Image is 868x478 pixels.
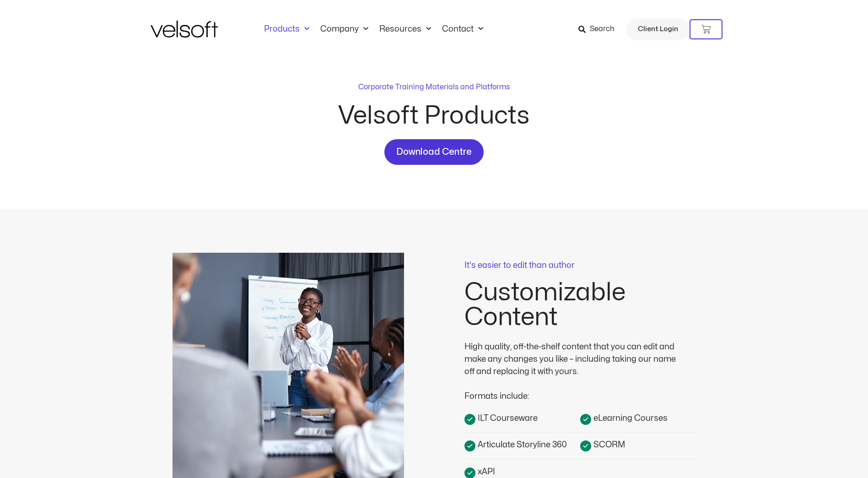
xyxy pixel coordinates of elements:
[475,466,495,478] span: xAPI
[384,139,484,165] a: Download Centre
[464,261,696,270] p: It's easier to edit than author
[590,23,615,35] span: Search
[464,438,580,451] a: Articulate Storyline 360
[464,378,684,402] div: Formats include:
[259,24,315,34] a: ProductsMenu Toggle
[396,145,472,159] span: Download Centre
[151,21,218,38] img: Velsoft Training Materials
[578,22,621,37] a: Search
[464,412,580,425] a: ILT Courseware
[626,18,690,40] a: Client Login
[591,412,668,424] span: eLearning Courses
[475,412,538,424] span: ILT Courseware
[580,438,696,451] a: SCORM
[358,81,510,92] p: Corporate Training Materials and Platforms
[464,280,696,330] h2: Customizable Content
[464,341,684,378] div: High quality, off-the-shelf content that you can edit and make any changes you like – including t...
[437,24,489,34] a: ContactMenu Toggle
[270,103,599,128] h2: Velsoft Products
[374,24,437,34] a: ResourcesMenu Toggle
[638,23,678,35] span: Client Login
[259,24,489,34] nav: Menu
[591,439,625,451] span: SCORM
[475,439,567,451] span: Articulate Storyline 360
[315,24,374,34] a: CompanyMenu Toggle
